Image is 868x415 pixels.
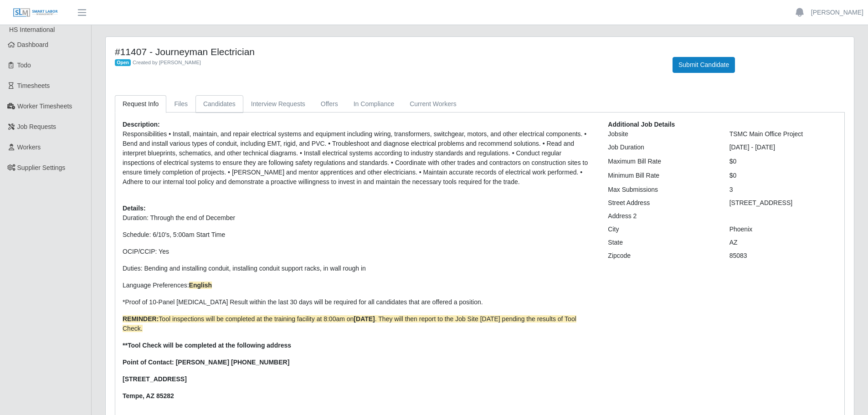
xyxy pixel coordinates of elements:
span: Supplier Settings [17,164,66,171]
div: [STREET_ADDRESS] [723,198,844,208]
p: OCIP/CCIP: Yes [123,247,594,256]
div: AZ [723,238,844,247]
p: Responsibilities • Install, maintain, and repair electrical systems and equipment including wirin... [123,129,594,187]
span: Dashboard [17,41,49,48]
div: 3 [723,185,844,195]
button: Submit Candidate [673,57,735,73]
p: *Proof of 10-Panel [MEDICAL_DATA] Result within the last 30 days will be required for all candida... [123,297,594,307]
a: In Compliance [346,95,402,113]
a: Request Info [115,95,166,113]
div: Maximum Bill Rate [601,157,722,166]
span: Open [115,59,131,67]
p: Duration: Through the end of December [123,213,594,223]
a: Files [166,95,195,113]
strong: **Tool Check will be completed at the following address [123,342,291,349]
span: Timesheets [17,82,50,89]
div: [DATE] - [DATE] [723,143,844,152]
div: Job Duration [601,143,722,152]
b: Details: [123,205,146,212]
div: State [601,238,722,247]
div: Street Address [601,198,722,208]
span: Tool inspections will be completed at the training facility at 8:00am on . They will then report ... [123,315,576,332]
strong: [DATE] [354,315,375,323]
span: Worker Timesheets [17,102,72,110]
a: Current Workers [402,95,464,113]
p: Language Preferences: [123,281,594,290]
div: Minimum Bill Rate [601,171,722,180]
p: Duties: B [123,264,594,273]
div: City [601,225,722,234]
strong: Point of Contact: [PERSON_NAME] [PHONE_NUMBER] [123,359,289,366]
div: Address 2 [601,211,722,221]
a: Candidates [195,95,243,113]
b: Description: [123,121,160,128]
h4: #11407 - Journeyman Electrician [115,46,659,57]
span: ending and installing conduit, installing conduit support racks, in wall rough in [149,265,366,272]
div: Jobsite [601,129,722,139]
b: Additional Job Details [608,121,675,128]
a: [PERSON_NAME] [811,8,863,17]
strong: Tempe, AZ 85282 [123,392,174,400]
div: $0 [723,157,844,166]
div: Phoenix [723,225,844,234]
strong: English [189,282,212,289]
div: TSMC Main Office Project [723,129,844,139]
img: SLM Logo [13,8,58,18]
div: $0 [723,171,844,180]
a: Offers [313,95,346,113]
div: Zipcode [601,251,722,261]
p: Schedule: 6/10's, 5:00am Start Time [123,230,594,240]
a: Interview Requests [243,95,313,113]
span: HS International [9,26,55,33]
span: Todo [17,61,31,69]
span: Job Requests [17,123,56,130]
span: Workers [17,143,41,151]
div: Max Submissions [601,185,722,195]
strong: [STREET_ADDRESS] [123,375,187,383]
div: 85083 [723,251,844,261]
span: Created by [PERSON_NAME] [133,60,201,65]
strong: REMINDER: [123,315,159,323]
